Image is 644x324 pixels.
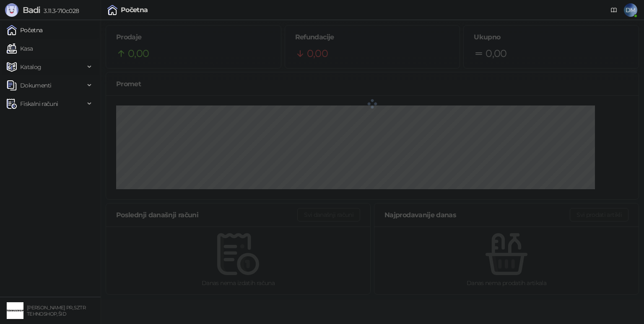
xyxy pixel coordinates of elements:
[624,3,637,17] span: DM
[27,305,86,317] small: [PERSON_NAME] PR, SZTR TEHNOSHOP, ŠID
[23,5,40,15] span: Badi
[40,7,79,15] span: 3.11.3-710c028
[121,7,148,13] div: Početna
[7,302,23,319] img: 64x64-companyLogo-68805acf-9e22-4a20-bcb3-9756868d3d19.jpeg
[20,59,42,75] span: Katalog
[20,77,51,94] span: Dokumenti
[7,22,43,39] a: Početna
[7,40,33,57] a: Kasa
[20,95,58,112] span: Fiskalni računi
[5,3,18,17] img: Logo
[607,3,621,17] a: Dokumentacija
